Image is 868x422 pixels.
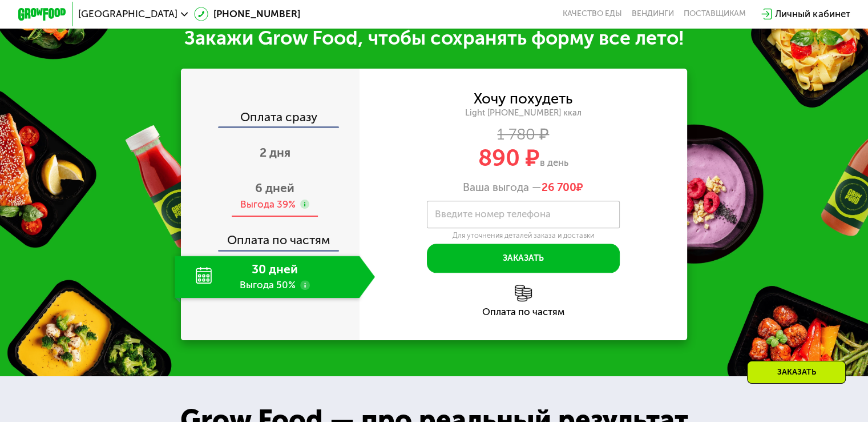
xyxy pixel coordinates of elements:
div: Light [PHONE_NUMBER] ккал [360,108,688,118]
div: Оплата по частям [182,222,360,250]
span: 890 ₽ [478,144,540,172]
a: Качество еды [563,9,622,19]
div: 1 780 ₽ [360,128,688,141]
span: 26 700 [542,181,576,194]
div: Для уточнения деталей заказа и доставки [427,231,620,240]
div: Хочу похудеть [474,92,572,105]
span: [GEOGRAPHIC_DATA] [78,9,177,19]
span: 6 дней [255,181,294,195]
span: в день [540,157,568,168]
span: ₽ [542,181,583,194]
div: Личный кабинет [775,7,850,21]
div: поставщикам [684,9,746,19]
img: l6xcnZfty9opOoJh.png [515,285,532,302]
div: Заказать [747,361,846,384]
a: [PHONE_NUMBER] [194,7,300,21]
div: Оплата по частям [360,307,688,317]
div: Оплата сразу [182,111,360,126]
button: Заказать [427,244,620,273]
a: Вендинги [632,9,674,19]
div: Выгода 39% [240,198,295,211]
label: Введите номер телефона [435,211,551,218]
span: 2 дня [260,145,290,160]
div: Ваша выгода — [360,181,688,194]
